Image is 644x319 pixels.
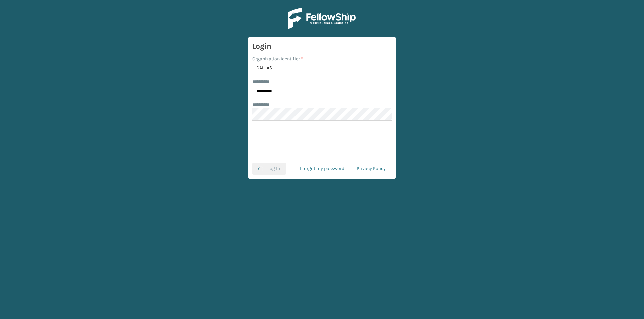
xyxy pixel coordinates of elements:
h3: Login [252,41,392,51]
img: Logo [288,8,356,29]
a: Privacy Policy [351,163,392,175]
button: Log In [252,163,286,175]
a: I forgot my password [294,163,351,175]
iframe: reCAPTCHA [271,129,373,155]
label: Organization Identifier [252,55,303,62]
